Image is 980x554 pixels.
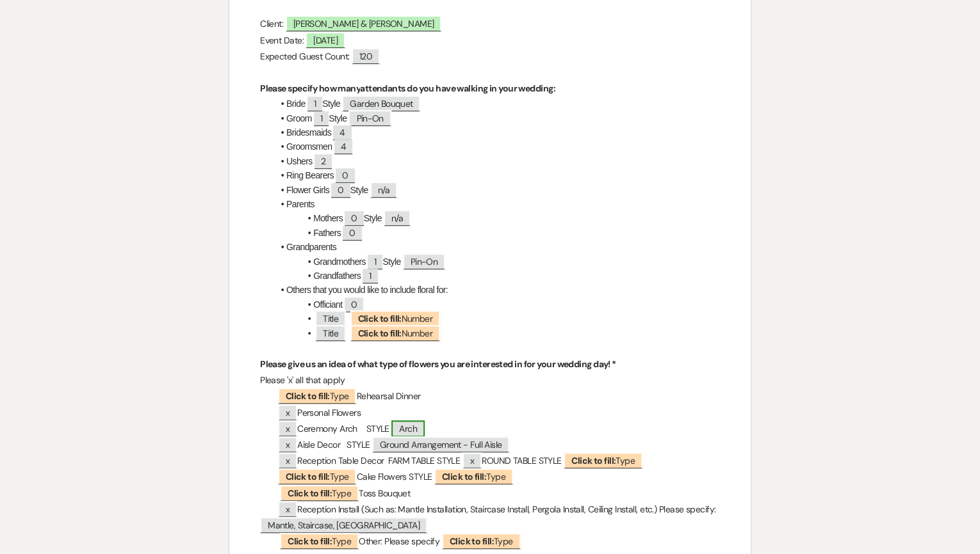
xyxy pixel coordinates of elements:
[260,49,720,65] p: Expected Guest Count:
[553,83,555,94] strong: :
[343,226,361,241] span: 0
[260,469,720,485] p: Cake Flowers STYLE
[286,390,330,402] b: Click to fill:
[278,468,357,484] span: Type
[260,437,720,453] p: Aisle Decor STYLE
[352,48,380,64] span: 120
[368,255,382,269] span: 1
[273,211,720,225] li: Mothers Style
[273,183,720,197] li: Flower Girls Style
[434,468,513,484] span: Type
[331,183,350,198] span: 0
[273,226,720,240] li: Fathers
[462,452,482,468] span: x
[278,501,297,517] span: x
[314,111,329,126] span: 1
[260,16,720,32] p: Client:
[450,535,494,547] b: Click to fill:
[307,97,322,111] span: 1
[273,197,720,211] li: Parents
[384,210,411,226] span: n/a
[564,452,642,468] span: Type
[363,269,377,283] span: 1
[260,372,720,388] p: Please 'x' all that apply
[260,358,616,370] strong: Please give us an idea of what type of flowers you are interested in for your wedding day! *
[260,453,720,469] p: Reception Table Decor FARM TABLE STYLE ROUND TABLE STYLE
[260,421,720,437] p: Ceremony Arch STYLE
[391,420,425,437] span: Arch
[288,535,332,547] b: Click to fill:
[403,253,445,269] span: Pin-On
[306,32,345,48] span: [DATE]
[273,255,720,269] li: Grandmothers Style
[273,297,720,312] li: Officiant
[273,139,720,154] li: Groomsmen
[315,325,346,341] span: Title
[278,420,297,436] span: x
[348,110,391,126] span: Pin-On
[350,310,440,326] span: Number
[336,168,354,183] span: 0
[315,310,346,326] span: Title
[273,240,720,254] li: Grandparents
[260,502,720,534] p: Reception Install (Such as: Mantle Installation, Staircase Install, Pergola Install, Ceiling Inst...
[288,487,332,499] b: Click to fill:
[334,139,352,154] span: 4
[280,533,359,549] span: Type
[260,486,720,502] p: Toss Bouquet
[442,533,521,549] span: Type
[350,325,440,341] span: Number
[260,33,720,49] p: Event Date:
[360,83,553,94] strong: attendants do you have walking in your wedding
[273,111,720,125] li: Groom Style
[278,452,297,468] span: x
[273,154,720,168] li: Ushers
[273,97,720,111] li: Bride Style
[333,125,351,140] span: 4
[273,168,720,182] li: Ring Bearers
[260,388,720,404] p: Rehearsal Dinner
[358,328,402,339] b: Click to fill:
[345,211,363,226] span: 0
[358,313,402,324] b: Click to fill:
[286,15,442,31] span: [PERSON_NAME] & [PERSON_NAME]
[280,485,359,501] span: Type
[260,405,720,421] p: Personal Flowers
[273,269,720,283] li: Grandfathers
[442,471,486,482] b: Click to fill:
[278,404,297,420] span: x
[372,436,510,452] span: Ground Arrangement - Full Aisle
[345,297,363,312] span: 0
[260,534,720,550] p: Other: Please specify
[260,517,427,533] span: Mantle, Staircase, [GEOGRAPHIC_DATA]
[370,182,397,198] span: n/a
[273,125,720,139] li: Bridesmaids
[273,283,720,297] li: Others that you would like to include floral for:
[286,471,330,482] b: Click to fill:
[260,83,360,94] strong: Please specify how many
[278,388,357,404] span: Type
[314,154,332,169] span: 2
[342,95,420,111] span: Garden Bouquet
[278,436,297,452] span: x
[571,455,616,466] b: Click to fill:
